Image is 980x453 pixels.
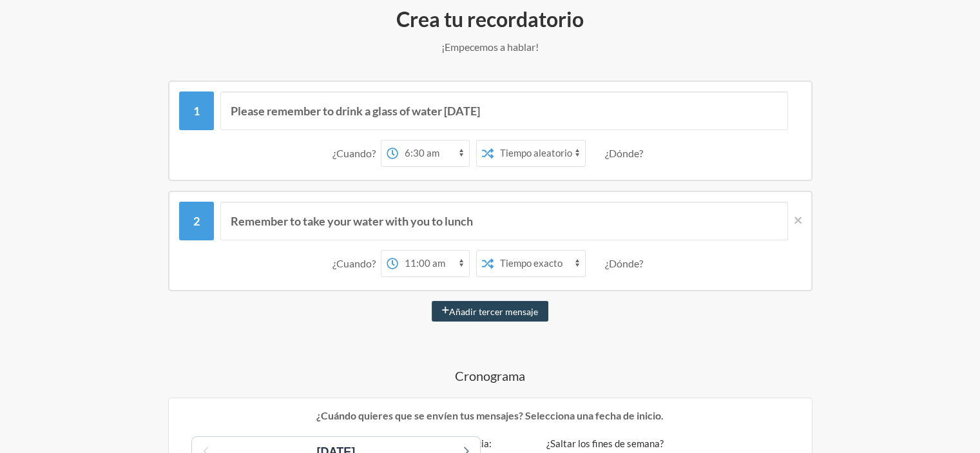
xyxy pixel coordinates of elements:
[396,6,584,32] font: Crea tu recordatorio
[449,306,538,317] font: Añadir tercer mensaje
[605,257,643,269] font: ¿Dónde?
[332,147,376,159] font: ¿Cuando?
[546,438,664,449] font: ¿Saltar los fines de semana?
[605,147,643,159] font: ¿Dónde?
[432,301,548,322] button: Añadir tercer mensaje
[332,257,376,269] font: ¿Cuando?
[316,409,664,421] font: ¿Cuándo quieres que se envíen tus mensajes? Selecciona una fecha de inicio.
[220,202,788,240] input: Mensaje
[441,41,539,53] font: ¡Empecemos a hablar!
[220,92,788,130] input: Mensaje
[455,368,525,383] font: Cronograma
